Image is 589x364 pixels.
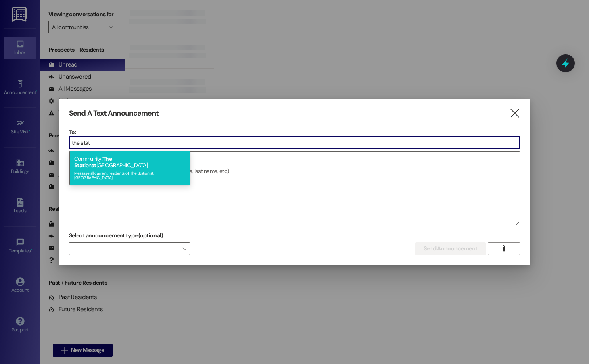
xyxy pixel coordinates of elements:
i:  [509,109,520,118]
span: at [91,162,96,169]
label: Select announcement type (optional) [69,229,163,242]
p: To: [69,128,520,136]
div: Community: ion [GEOGRAPHIC_DATA] [69,151,190,185]
div: Message all current residents of The Station at [GEOGRAPHIC_DATA] [74,169,186,180]
span: The Stat [74,155,112,169]
button: Send Announcement [415,242,486,255]
h3: Send A Text Announcement [69,109,159,118]
input: Type to select the units, buildings, or communities you want to message. (e.g. 'Unit 1A', 'Buildi... [69,137,520,149]
span: Send Announcement [424,244,477,253]
i:  [501,245,507,252]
